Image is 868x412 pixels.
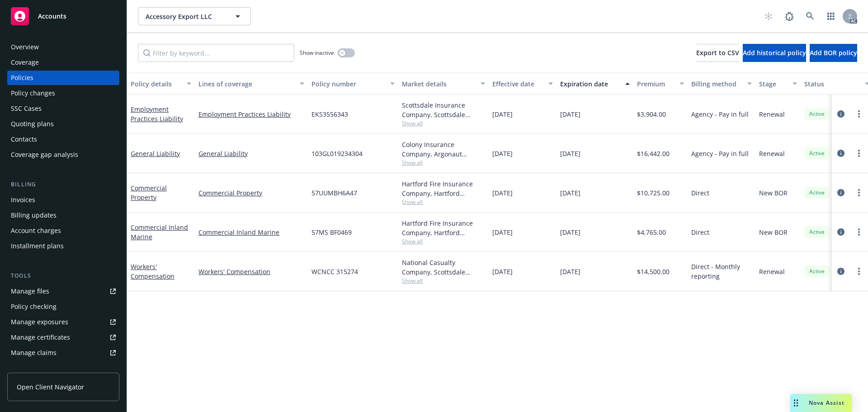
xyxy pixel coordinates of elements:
a: Commercial Property [131,184,167,202]
span: Open Client Navigator [17,382,84,392]
button: Accessory Export LLC [138,7,251,25]
span: $14,500.00 [637,267,670,276]
span: Show inactive [300,49,334,57]
button: Billing method [688,73,755,95]
span: EKS3556343 [311,109,348,119]
span: [DATE] [560,188,580,198]
a: Workers' Compensation [131,262,175,280]
a: Workers' Compensation [198,267,304,276]
div: National Casualty Company, Scottsdale Insurance Company (Nationwide), Midwest General Insurance D... [402,258,485,277]
span: 57MS BF0469 [311,227,352,237]
a: Accounts [7,4,119,29]
a: circleInformation [835,266,846,277]
span: 57UUMBH6A47 [311,188,357,198]
span: Show all [402,277,485,284]
div: Billing [7,180,119,189]
button: Policy number [308,73,398,95]
span: Active [808,267,826,275]
div: Billing method [691,79,742,89]
span: Active [808,110,826,118]
span: [DATE] [560,267,580,276]
span: Manage exposures [7,315,119,329]
button: Export to CSV [696,44,739,62]
div: Policy details [131,79,181,89]
a: Manage certificates [7,330,119,345]
a: Billing updates [7,208,119,223]
span: [DATE] [492,188,513,198]
a: more [854,227,864,237]
div: Status [804,79,859,89]
a: Quoting plans [7,117,119,131]
a: Invoices [7,193,119,207]
div: Coverage gap analysis [11,147,78,162]
button: Add historical policy [743,44,806,62]
a: Manage BORs [7,361,119,375]
a: Switch app [822,7,840,25]
span: Export to CSV [696,48,739,57]
div: Policy number [311,79,385,89]
span: $16,442.00 [637,149,670,158]
a: Overview [7,40,119,54]
span: Renewal [759,267,785,276]
a: Account charges [7,223,119,238]
a: Employment Practices Liability [131,105,183,123]
a: more [854,148,864,159]
a: circleInformation [835,187,846,198]
span: Show all [402,198,485,206]
span: Direct [691,188,709,198]
span: [DATE] [492,227,513,237]
button: Stage [755,73,801,95]
div: Stage [759,79,787,89]
a: Coverage gap analysis [7,147,119,162]
div: Drag to move [790,394,802,412]
div: Scottsdale Insurance Company, Scottsdale Insurance Company (Nationwide), Risk Placement Services,... [402,100,485,119]
div: Policies [11,71,33,85]
span: Direct - Monthly reporting [691,262,752,281]
input: Filter by keyword... [138,44,294,62]
a: more [854,266,864,277]
span: [DATE] [492,267,513,276]
a: Manage claims [7,346,119,360]
button: Market details [398,73,489,95]
div: Manage claims [11,346,57,360]
div: Manage certificates [11,330,70,345]
button: Policy details [127,73,195,95]
div: Policy changes [11,86,55,100]
span: Renewal [759,149,785,158]
a: Start snowing [759,7,778,25]
div: Hartford Fire Insurance Company, Hartford Insurance Group [402,218,485,237]
div: Lines of coverage [198,79,294,89]
span: Renewal [759,109,785,119]
a: Installment plans [7,239,119,253]
span: New BOR [759,227,788,237]
div: Account charges [11,223,61,238]
div: Installment plans [11,239,64,253]
a: circleInformation [835,109,846,119]
span: WCNCC 315274 [311,267,358,276]
button: Nova Assist [790,394,852,412]
span: [DATE] [560,109,580,119]
button: Premium [633,73,688,95]
div: Manage BORs [11,361,53,375]
a: Commercial Property [198,188,304,198]
button: Effective date [489,73,557,95]
span: Direct [691,227,709,237]
a: Employment Practices Liability [198,109,304,119]
a: Coverage [7,55,119,70]
a: General Liability [198,149,304,158]
a: more [854,109,864,119]
span: $10,725.00 [637,188,670,198]
a: SSC Cases [7,101,119,116]
a: Commercial Inland Marine [131,223,188,241]
span: Accessory Export LLC [146,12,224,21]
span: $3,904.00 [637,109,666,119]
a: Manage files [7,284,119,298]
a: circleInformation [835,148,846,159]
a: Commercial Inland Marine [198,227,304,237]
button: Lines of coverage [195,73,308,95]
div: Manage files [11,284,49,298]
span: Show all [402,119,485,127]
span: Active [808,189,826,197]
div: Invoices [11,193,35,207]
div: Overview [11,40,39,54]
